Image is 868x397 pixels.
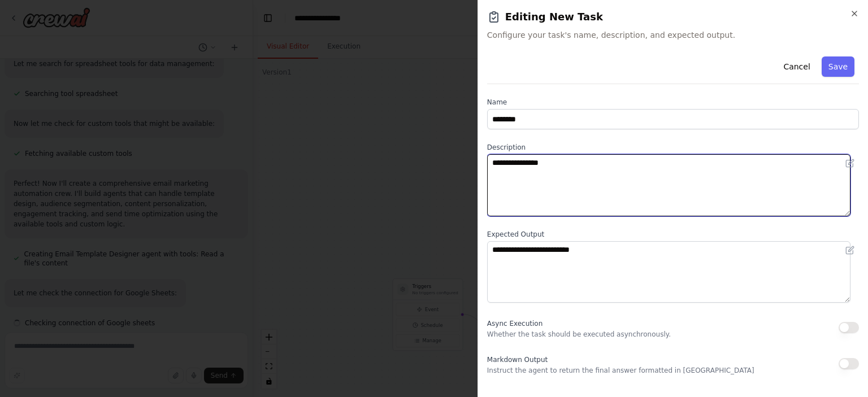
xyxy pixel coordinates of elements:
[843,156,857,170] button: Open in editor
[487,230,859,239] label: Expected Output
[487,366,754,375] p: Instruct the agent to return the final answer formatted in [GEOGRAPHIC_DATA]
[487,9,859,25] h2: Editing New Task
[487,98,859,107] label: Name
[487,320,542,328] span: Async Execution
[487,330,671,339] p: Whether the task should be executed asynchronously.
[776,56,817,77] button: Cancel
[843,243,857,257] button: Open in editor
[487,29,859,41] span: Configure your task's name, description, and expected output.
[822,56,854,77] button: Save
[487,143,859,152] label: Description
[487,356,548,364] span: Markdown Output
